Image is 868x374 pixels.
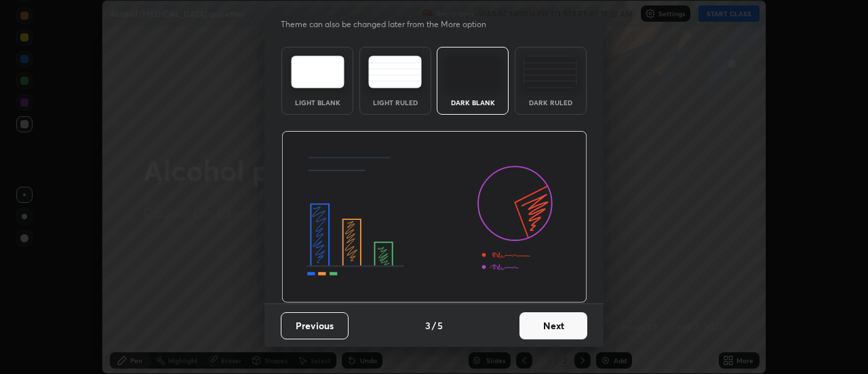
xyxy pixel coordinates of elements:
h4: 3 [425,318,431,333]
button: Next [519,312,587,339]
h4: 5 [437,318,443,333]
button: Previous [281,312,349,339]
img: darkThemeBanner.d06ce4a2.svg [281,131,587,303]
div: Dark Ruled [524,99,578,106]
img: lightTheme.e5ed3b09.svg [291,56,344,88]
div: Light Ruled [368,99,422,106]
img: darkRuledTheme.de295e13.svg [524,56,577,88]
p: Theme can also be changed later from the More option [281,18,500,31]
div: Light Blank [290,99,344,106]
h4: / [432,318,436,333]
img: darkTheme.f0cc69e5.svg [446,56,500,88]
img: lightRuledTheme.5fabf969.svg [368,56,422,88]
div: Dark Blank [446,99,500,106]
